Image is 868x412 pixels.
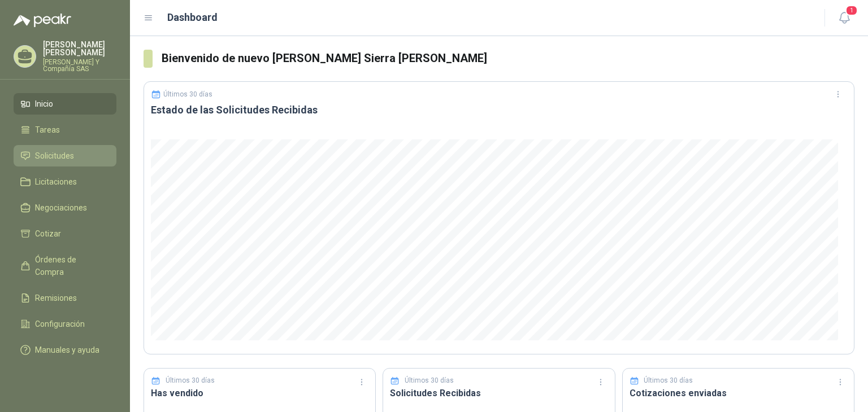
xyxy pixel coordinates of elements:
span: Licitaciones [35,176,77,188]
img: Logo peakr [14,14,71,27]
span: Órdenes de Compra [35,253,106,278]
a: Negociaciones [14,197,116,218]
a: Órdenes de Compra [14,249,116,283]
span: 1 [845,5,858,16]
a: Cotizar [14,223,116,244]
p: [PERSON_NAME] Y Compañía SAS [43,59,116,72]
a: Remisiones [14,287,116,309]
h3: Estado de las Solicitudes Recibidas [151,103,847,117]
p: Últimos 30 días [163,90,212,98]
a: Tareas [14,119,116,141]
p: Últimos 30 días [405,375,454,386]
h3: Bienvenido de nuevo [PERSON_NAME] Sierra [PERSON_NAME] [162,50,854,67]
span: Inicio [35,98,53,110]
h3: Solicitudes Recibidas [390,386,607,400]
span: Negociaciones [35,201,87,214]
span: Manuales y ayuda [35,344,99,356]
span: Cotizar [35,227,61,240]
h3: Has vendido [151,386,368,400]
span: Solicitudes [35,150,74,162]
span: Tareas [35,124,60,136]
a: Configuración [14,313,116,335]
a: Manuales y ayuda [14,339,116,361]
h1: Dashboard [167,10,218,25]
span: Configuración [35,318,85,330]
h3: Cotizaciones enviadas [630,386,847,400]
p: Últimos 30 días [166,375,215,386]
p: Últimos 30 días [644,375,693,386]
span: Remisiones [35,292,77,304]
a: Inicio [14,93,116,115]
a: Solicitudes [14,145,116,166]
button: 1 [834,8,854,28]
a: Licitaciones [14,171,116,192]
p: [PERSON_NAME] [PERSON_NAME] [43,41,116,56]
